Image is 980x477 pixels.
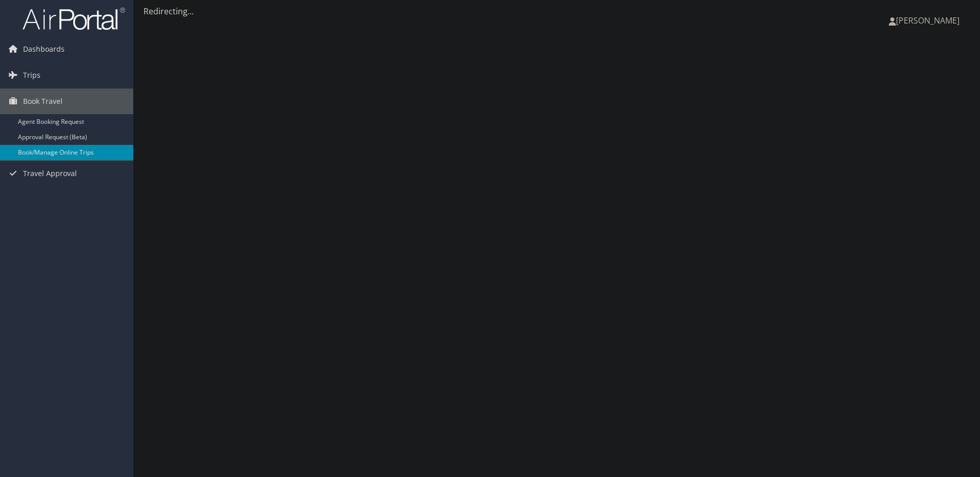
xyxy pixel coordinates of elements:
img: airportal-logo.png [23,7,125,31]
a: [PERSON_NAME] [889,5,970,36]
span: Travel Approval [23,161,77,186]
span: [PERSON_NAME] [896,15,959,26]
span: Trips [23,62,40,88]
div: Redirecting... [144,5,970,17]
span: Dashboards [23,36,65,62]
span: Book Travel [23,89,63,114]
